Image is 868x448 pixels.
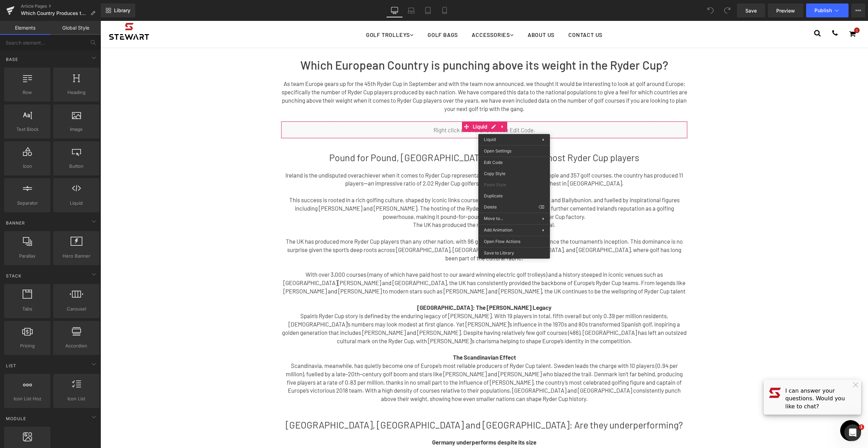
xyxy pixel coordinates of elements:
[180,291,587,324] p: Spain’s Ryder Cup story is defined by the enduring legacy of [PERSON_NAME]. With 19 players in to...
[484,148,544,154] span: Open Settings
[744,6,761,17] a: 0
[180,200,587,208] p: The UK has produced the most Ryder Cup players in total.
[21,10,88,16] span: Which Country Produces the Most Ryder Cup Players?
[50,21,101,35] a: Global Style
[6,163,48,170] span: Icon
[5,362,17,369] span: List
[538,204,544,210] span: ⌫
[754,7,759,12] span: 0
[101,3,135,17] a: New Library
[114,7,130,14] span: Library
[180,38,587,50] h1: Which European Country is punching above its weight in the Ryder Cup?
[427,7,454,21] a: About Us
[180,217,587,241] p: The UK has produced more Ryder Cup players than any other nation, with 96 golfers representing Eu...
[484,204,538,210] span: Delete
[5,56,19,63] span: Base
[436,3,453,17] a: Mobile
[327,7,357,21] a: Golf Bags
[6,395,48,402] span: Icon List Hoz
[55,89,97,96] span: Heading
[55,126,97,133] span: Image
[386,3,403,17] a: Desktop
[859,424,864,430] span: 1
[6,89,48,96] span: Row
[851,3,865,17] button: More
[398,101,407,111] a: Expand / Collapse
[484,159,544,166] span: Edit Code
[776,7,795,14] span: Preview
[55,342,97,349] span: Accordion
[371,7,413,21] a: Accessories
[180,132,587,142] h1: Pound for Pound, [GEOGRAPHIC_DATA] produces the most Ryder Cup players
[5,415,27,422] span: Module
[484,182,544,188] span: Paste Style
[180,399,587,409] h1: [GEOGRAPHIC_DATA], [GEOGRAPHIC_DATA] and [GEOGRAPHIC_DATA]: Are they underperforming?
[484,215,542,222] span: Move to...
[704,3,717,17] button: Undo
[180,250,587,274] p: With over 3,000 courses (many of which have paid host to our award winning electric golf trolleys...
[768,3,803,17] a: Preview
[484,171,544,177] span: Copy Style
[55,305,97,313] span: Carousel
[6,342,48,349] span: Pricing
[484,227,542,233] span: Add Animation
[266,7,313,21] a: Golf Trolleys
[814,8,832,13] span: Publish
[6,126,48,133] span: Text Block
[745,7,757,14] span: Save
[185,151,583,166] span: Ireland is the undisputed overachiever when it comes to Ryder Cup representation. With just 5.4 m...
[806,3,849,17] button: Publish
[180,175,587,200] p: This success is rooted in a rich golfing culture, shaped by iconic links courses such as Royal Co...
[484,238,544,245] span: Open Flow Actions
[55,252,97,260] span: Hero Banner
[55,163,97,170] span: Button
[21,3,101,9] a: Article Pages
[484,137,496,142] span: Liquid
[9,2,49,19] img: Stewart Golf
[5,220,26,226] span: Banner
[352,333,415,340] strong: The Scandinavian Effect
[6,199,48,207] span: Separator
[844,424,861,441] iframe: Intercom live chat
[720,3,734,17] button: Redo
[484,250,544,256] span: Save to Library
[403,3,420,17] a: Laptop
[180,341,587,382] p: Scandinavia, meanwhile, has quietly become one of Europe’s most reliable producers of Ryder Cup t...
[6,305,48,313] span: Tabs
[6,252,48,260] span: Parallax
[484,193,544,199] span: Duplicate
[55,395,97,402] span: Icon List
[5,273,22,279] span: Stack
[420,3,436,17] a: Tablet
[55,199,97,207] span: Liquid
[180,59,587,92] p: As team Europe gears up for the 45th Ryder Cup in September and with the team now announced, we t...
[332,418,436,425] strong: Germany underperforms despite its size
[468,7,502,21] a: Contact Us
[317,283,451,290] strong: [GEOGRAPHIC_DATA]: The [PERSON_NAME] Legacy
[371,101,389,111] span: Liquid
